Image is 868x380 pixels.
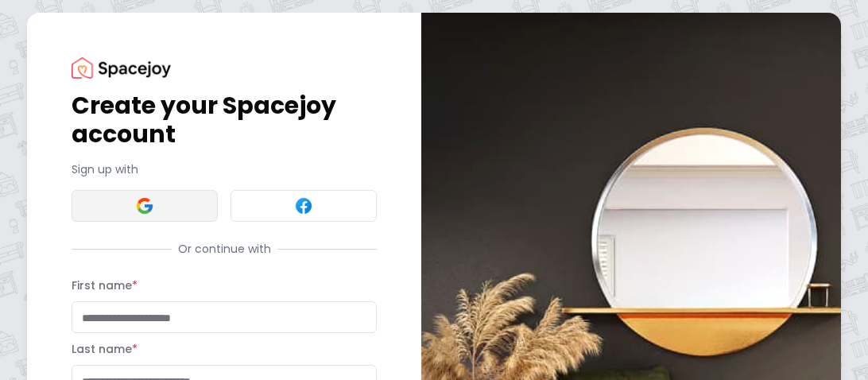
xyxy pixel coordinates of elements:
[72,57,171,79] img: Spacejoy Logo
[72,341,138,357] label: Last name
[72,161,377,177] p: Sign up with
[135,196,154,215] img: Google signin
[172,241,277,257] span: Or continue with
[72,277,138,293] label: First name
[72,91,377,149] h1: Create your Spacejoy account
[294,196,313,215] img: Facebook signin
